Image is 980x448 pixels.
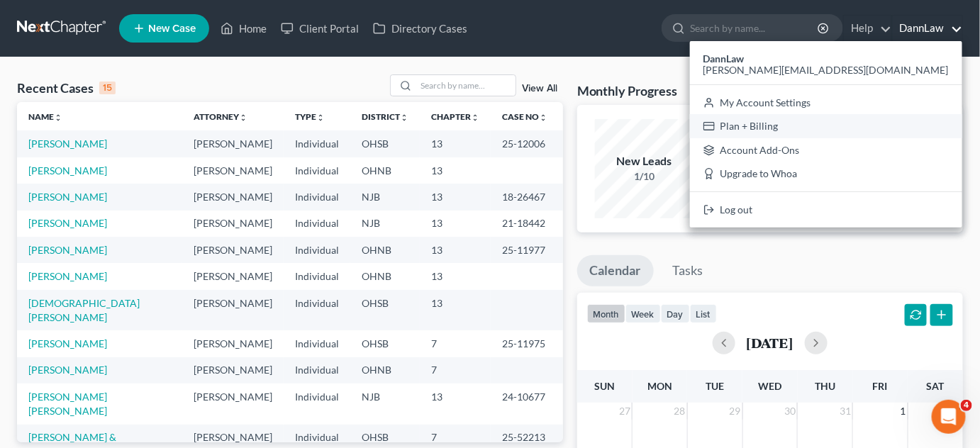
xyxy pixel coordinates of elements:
td: 24-10677 [491,383,562,424]
a: Chapterunfold_more [431,111,479,122]
td: Individual [284,184,350,210]
td: [PERSON_NAME] [182,184,284,210]
a: Attorneyunfold_more [194,111,247,122]
a: Typeunfold_more [295,111,325,122]
button: month [587,304,625,323]
a: Account Add-Ons [690,138,962,162]
td: [PERSON_NAME] [182,157,284,184]
a: Client Portal [274,16,366,41]
a: [DEMOGRAPHIC_DATA][PERSON_NAME] [28,297,140,323]
td: OHNB [350,263,420,289]
span: Sat [927,380,945,392]
td: Individual [284,357,350,383]
td: 13 [420,184,491,210]
span: Sun [594,380,615,392]
td: NJB [350,184,420,210]
span: 27 [618,403,632,420]
div: 15 [99,82,116,94]
span: 30 [783,403,797,420]
a: [PERSON_NAME] [28,364,107,376]
a: [PERSON_NAME] [28,244,107,256]
a: Plan + Billing [690,114,962,138]
a: Case Nounfold_more [502,111,547,122]
td: [PERSON_NAME] [182,330,284,357]
a: [PERSON_NAME] [PERSON_NAME] [28,391,107,417]
div: DannLaw [690,41,962,228]
a: Upgrade to Whoa [690,162,962,186]
td: 7 [420,357,491,383]
td: [PERSON_NAME] [182,357,284,383]
a: [PERSON_NAME] [28,270,107,282]
td: Individual [284,237,350,263]
td: 13 [420,130,491,157]
td: 13 [420,211,491,237]
td: OHNB [350,357,420,383]
i: unfold_more [539,113,547,122]
td: OHSB [350,130,420,157]
a: My Account Settings [690,91,962,115]
td: Individual [284,130,350,157]
td: [PERSON_NAME] [182,290,284,330]
td: OHSB [350,290,420,330]
span: Wed [758,380,781,392]
a: Tasks [660,255,716,286]
span: 29 [728,403,742,420]
a: Nameunfold_more [28,111,62,122]
span: New Case [148,23,196,34]
div: 1/10 [595,169,694,184]
a: Directory Cases [366,16,474,41]
td: 13 [420,263,491,289]
a: [PERSON_NAME] [28,138,107,150]
td: Individual [284,263,350,289]
td: [PERSON_NAME] [182,130,284,157]
td: 7 [420,330,491,357]
span: Fri [873,380,888,392]
span: Mon [647,380,672,392]
span: 31 [838,403,852,420]
td: Individual [284,383,350,424]
a: [PERSON_NAME] [28,164,107,177]
i: unfold_more [471,113,479,122]
button: week [625,304,661,323]
td: 13 [420,237,491,263]
td: 13 [420,383,491,424]
a: Calendar [577,255,654,286]
i: unfold_more [400,113,408,122]
button: day [661,304,690,323]
td: [PERSON_NAME] [182,211,284,237]
a: [PERSON_NAME] [28,191,107,203]
a: View All [522,84,557,94]
td: Individual [284,290,350,330]
h3: Monthly Progress [577,82,678,99]
div: New Leads [595,153,694,169]
td: NJB [350,211,420,237]
a: Help [844,16,891,41]
a: [PERSON_NAME] [28,337,107,349]
td: OHSB [350,330,420,357]
td: 25-11975 [491,330,562,357]
i: unfold_more [239,113,247,122]
a: Home [213,16,274,41]
td: 18-26467 [491,184,562,210]
td: 13 [420,157,491,184]
span: Tue [706,380,724,392]
td: Individual [284,157,350,184]
td: Individual [284,330,350,357]
td: [PERSON_NAME] [182,263,284,289]
td: 13 [420,290,491,330]
td: OHNB [350,157,420,184]
span: 28 [673,403,687,420]
span: 1 [899,403,908,420]
strong: DannLaw [703,52,745,65]
a: [PERSON_NAME] [28,217,107,229]
span: Thu [815,380,835,392]
td: NJB [350,383,420,424]
a: Log out [690,198,962,222]
td: [PERSON_NAME] [182,237,284,263]
a: Districtunfold_more [362,111,408,122]
input: Search by name... [416,75,516,96]
td: 25-12006 [491,130,562,157]
td: OHNB [350,237,420,263]
td: 21-18442 [491,211,562,237]
td: [PERSON_NAME] [182,383,284,424]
